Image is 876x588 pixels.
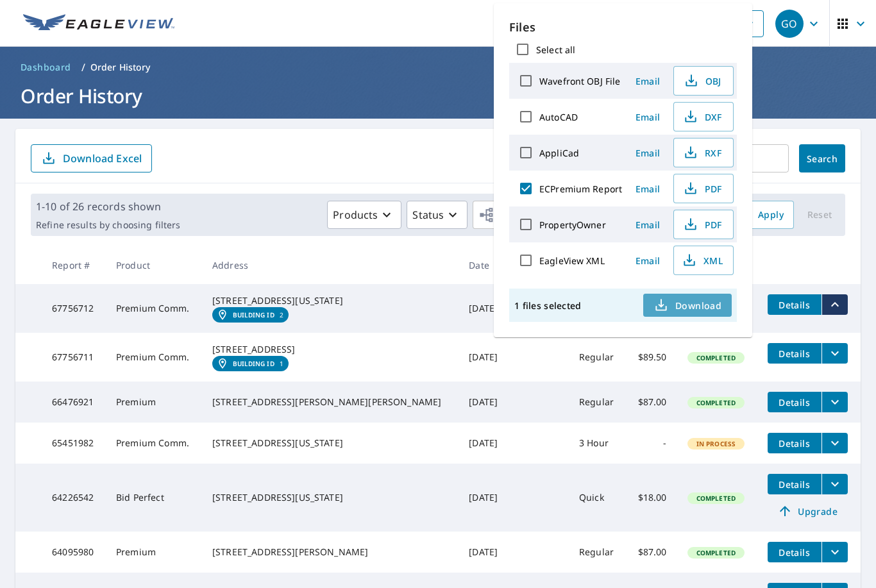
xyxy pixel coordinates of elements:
[775,396,814,408] span: Details
[799,144,845,172] button: Search
[459,382,509,423] td: [DATE]
[627,423,677,464] td: -
[202,246,459,284] th: Address
[821,433,848,453] button: filesDropdownBtn-65451982
[459,246,509,284] th: Date
[212,356,289,371] a: Building ID1
[212,343,448,356] div: [STREET_ADDRESS]
[673,210,734,239] button: PDF
[539,255,605,267] label: EagleView XML
[569,464,627,532] td: Quick
[768,294,821,315] button: detailsBtn-67756712
[809,153,835,165] span: Search
[233,360,274,367] em: Building ID
[627,464,677,532] td: $18.00
[539,183,622,195] label: ECPremium Report
[768,343,821,364] button: detailsBtn-67756711
[407,201,467,229] button: Status
[569,382,627,423] td: Regular
[106,532,202,573] td: Premium
[643,294,732,317] button: Download
[627,107,668,127] button: Email
[632,111,663,123] span: Email
[821,542,848,562] button: filesDropdownBtn-64095980
[509,19,737,36] p: Files
[569,333,627,382] td: Regular
[539,111,578,123] label: AutoCAD
[539,219,606,231] label: PropertyOwner
[106,382,202,423] td: Premium
[327,201,401,229] button: Products
[478,207,521,223] span: Orgs
[569,532,627,573] td: Regular
[775,437,814,449] span: Details
[821,294,848,315] button: filesDropdownBtn-67756712
[569,423,627,464] td: 3 Hour
[106,246,202,284] th: Product
[758,207,784,223] span: Apply
[31,144,152,172] button: Download Excel
[682,253,723,268] span: XML
[821,392,848,412] button: filesDropdownBtn-66476921
[632,75,663,87] span: Email
[42,532,106,573] td: 64095980
[627,179,668,199] button: Email
[81,60,85,75] li: /
[473,201,545,229] button: Orgs
[539,75,620,87] label: Wavefront OBJ File
[632,183,663,195] span: Email
[106,333,202,382] td: Premium Comm.
[42,333,106,382] td: 67756711
[212,437,448,449] div: [STREET_ADDRESS][US_STATE]
[682,145,723,160] span: RXF
[459,333,509,382] td: [DATE]
[689,548,743,557] span: Completed
[775,299,814,311] span: Details
[768,392,821,412] button: detailsBtn-66476921
[673,174,734,203] button: PDF
[627,532,677,573] td: $87.00
[775,546,814,559] span: Details
[42,246,106,284] th: Report #
[627,333,677,382] td: $89.50
[15,83,861,109] h1: Order History
[768,474,821,494] button: detailsBtn-64226542
[775,503,840,519] span: Upgrade
[106,423,202,464] td: Premium Comm.
[689,353,743,362] span: Completed
[632,147,663,159] span: Email
[689,494,743,503] span: Completed
[632,255,663,267] span: Email
[90,61,151,74] p: Order History
[775,348,814,360] span: Details
[539,147,579,159] label: AppliCad
[673,138,734,167] button: RXF
[768,433,821,453] button: detailsBtn-65451982
[627,143,668,163] button: Email
[23,14,174,33] img: EV Logo
[459,532,509,573] td: [DATE]
[682,73,723,88] span: OBJ
[42,423,106,464] td: 65451982
[775,10,804,38] div: GO
[15,57,861,78] nav: breadcrumb
[459,464,509,532] td: [DATE]
[775,478,814,491] span: Details
[821,474,848,494] button: filesDropdownBtn-64226542
[673,66,734,96] button: OBJ
[673,102,734,131] button: DXF
[212,396,448,408] div: [STREET_ADDRESS][PERSON_NAME][PERSON_NAME]
[212,294,448,307] div: [STREET_ADDRESS][US_STATE]
[459,284,509,333] td: [DATE]
[233,311,274,319] em: Building ID
[106,284,202,333] td: Premium Comm.
[42,382,106,423] td: 66476921
[42,464,106,532] td: 64226542
[673,246,734,275] button: XML
[682,181,723,196] span: PDF
[627,215,668,235] button: Email
[748,201,794,229] button: Apply
[42,284,106,333] td: 67756712
[212,546,448,559] div: [STREET_ADDRESS][PERSON_NAME]
[106,464,202,532] td: Bid Perfect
